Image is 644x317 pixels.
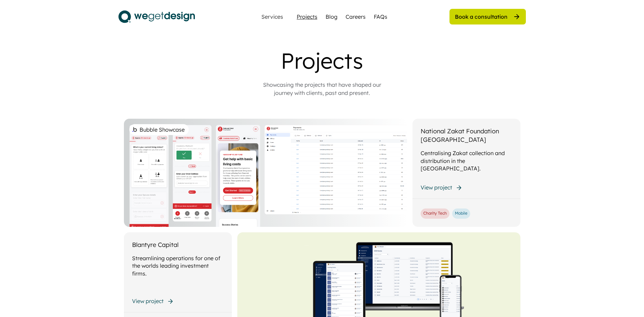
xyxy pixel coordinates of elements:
a: Careers [346,13,366,21]
img: logo.svg [118,8,195,25]
div: Book a consultation [455,13,508,20]
a: FAQs [374,13,387,21]
a: Blog [326,13,337,21]
div: Charity Tech [423,211,447,216]
img: bubble%201.png [132,126,137,133]
div: National Zakat Foundation [GEOGRAPHIC_DATA] [421,127,512,144]
div: Projects [186,48,458,74]
a: Projects [297,13,317,21]
div: Blantyre Capital [132,240,179,249]
div: Bubble Showcase [140,126,185,134]
div: Mobile [455,211,467,216]
div: Showcasing the projects that have shaped our journey with clients, past and present. [254,81,390,97]
div: View project [421,184,452,191]
div: Streamlining operations for one of the worlds leading investment firms. [132,254,224,277]
div: Centralising Zakat collection and distribution in the [GEOGRAPHIC_DATA]. [421,149,512,172]
div: Services [259,14,286,19]
div: View project [132,297,164,305]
